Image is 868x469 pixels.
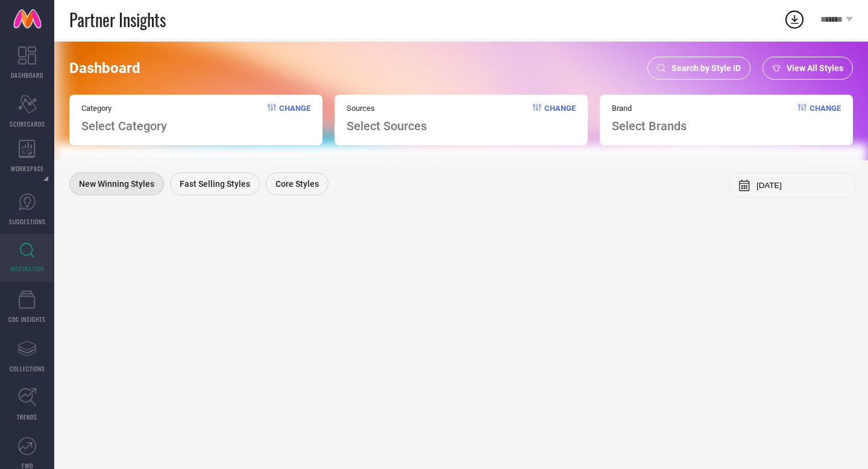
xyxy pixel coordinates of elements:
span: Select Brands [612,119,687,133]
span: Change [544,104,576,133]
span: Select Sources [347,119,427,133]
span: Select Category [81,119,167,133]
span: Change [279,104,310,133]
span: Category [81,104,167,113]
span: Partner Insights [69,7,166,32]
span: New Winning Styles [79,179,154,189]
span: Fast Selling Styles [180,179,250,189]
span: SCORECARDS [10,119,45,128]
span: TRENDS [17,412,37,421]
span: DASHBOARD [11,71,43,80]
span: View All Styles [787,63,843,73]
input: Select month [756,181,847,190]
span: WORKSPACE [11,164,44,173]
span: Change [810,104,841,133]
span: INSPIRATION [10,264,44,273]
span: CDC INSIGHTS [8,315,46,324]
div: Open download list [784,8,805,30]
span: Dashboard [69,60,140,77]
span: COLLECTIONS [10,364,45,373]
span: SUGGESTIONS [9,217,46,226]
span: Core Styles [275,179,319,189]
span: Search by Style ID [671,63,741,73]
span: Brand [612,104,687,113]
span: Sources [347,104,427,113]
